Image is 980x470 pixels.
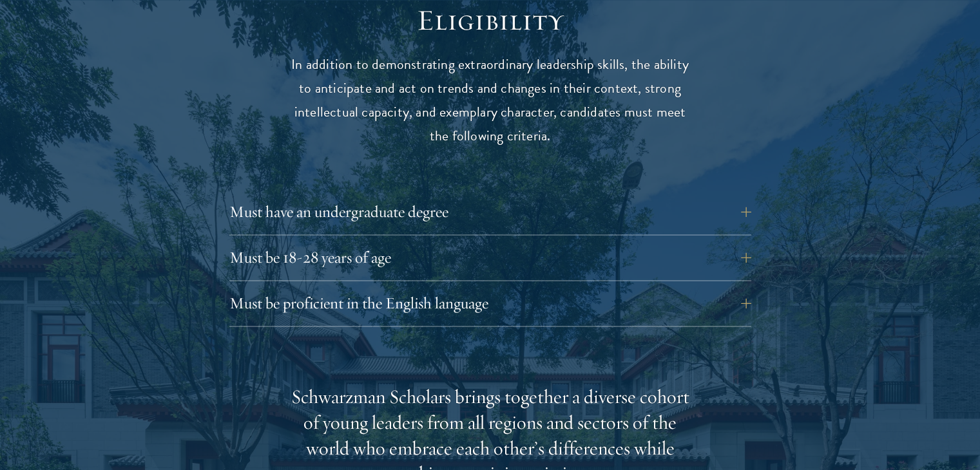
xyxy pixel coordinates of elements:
p: In addition to demonstrating extraordinary leadership skills, the ability to anticipate and act o... [291,53,690,148]
button: Must be 18-28 years of age [229,242,751,273]
h2: Eligibility [291,3,690,39]
button: Must have an undergraduate degree [229,196,751,227]
button: Must be proficient in the English language [229,288,751,319]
